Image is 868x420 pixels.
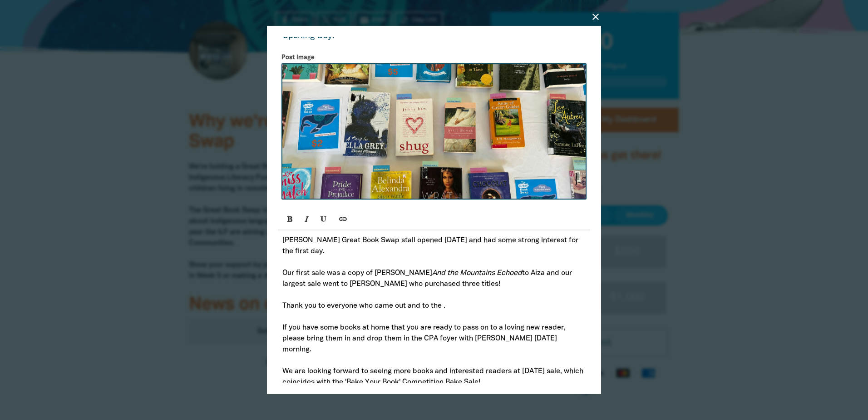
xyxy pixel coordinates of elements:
button: Bold (CTRL+B) [282,212,298,226]
button: Italic (CTRL+I) [299,212,315,226]
button: close [590,11,601,22]
p: [PERSON_NAME] Great Book Swap stall opened [DATE] and had some strong interest for the first day. [282,235,586,257]
button: Link (CTRL+K) [335,212,350,226]
i: And the Mountains Echoed [432,270,522,276]
p: We are looking forward to seeing more books and interested readers at [DATE] sale, which coincide... [282,366,586,388]
p: If you have some books at home that you are ready to pass on to a loving new reader, please bring... [282,322,586,355]
p: Our first sale was a copy of [PERSON_NAME] to Aiza and our largest sale went to [PERSON_NAME] who... [282,268,586,290]
button: Underline (CTRL+U) [316,212,331,226]
p: Thank you to everyone who came out and to the . [282,300,586,311]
